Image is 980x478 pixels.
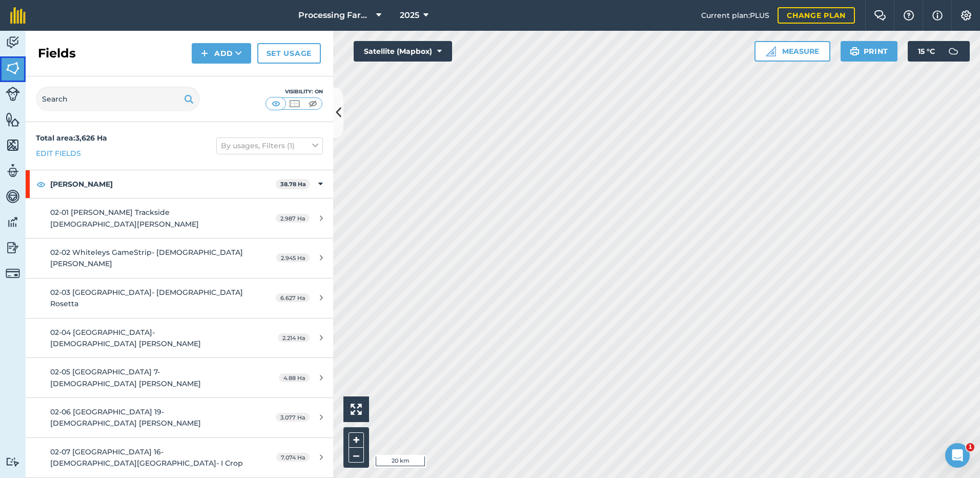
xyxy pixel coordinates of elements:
[908,41,970,62] button: 15 °C
[276,293,310,302] span: 6.627 Ha
[874,10,886,21] img: Two speech bubbles overlapping with the left bubble in the forefront
[966,443,974,451] span: 1
[50,208,199,228] span: 02-01 [PERSON_NAME] Trackside [DEMOGRAPHIC_DATA][PERSON_NAME]
[50,248,243,268] span: 02-02 Whiteleys GameStrip- [DEMOGRAPHIC_DATA] [PERSON_NAME]
[36,148,81,159] a: Edit fields
[38,45,76,62] h2: Fields
[278,333,310,342] span: 2.214 Ha
[298,9,372,22] span: Processing Farms
[50,447,243,468] span: 02-07 [GEOGRAPHIC_DATA] 16- [DEMOGRAPHIC_DATA][GEOGRAPHIC_DATA]- I Crop
[50,328,201,348] span: 02-04 [GEOGRAPHIC_DATA]- [DEMOGRAPHIC_DATA] [PERSON_NAME]
[6,266,20,281] img: svg+xml;base64,PD94bWwgdmVyc2lvbj0iMS4wIiBlbmNvZGluZz0idXRmLTgiPz4KPCEtLSBHZW5lcmF0b3I6IEFkb2JlIE...
[26,170,333,198] div: [PERSON_NAME]38.78 Ha
[400,9,419,22] span: 2025
[351,404,362,415] img: Four arrows, one pointing top left, one top right, one bottom right and the last bottom left
[918,41,935,62] span: 15 ° C
[841,41,898,62] button: Print
[6,87,20,101] img: svg+xml;base64,PD94bWwgdmVyc2lvbj0iMS4wIiBlbmNvZGluZz0idXRmLTgiPz4KPCEtLSBHZW5lcmF0b3I6IEFkb2JlIE...
[36,133,107,143] strong: Total area : 3,626 Ha
[257,43,321,64] a: Set usage
[6,163,20,178] img: svg+xml;base64,PD94bWwgdmVyc2lvbj0iMS4wIiBlbmNvZGluZz0idXRmLTgiPz4KPCEtLSBHZW5lcmF0b3I6IEFkb2JlIE...
[960,10,972,21] img: A cog icon
[184,93,194,105] img: svg+xml;base64,PHN2ZyB4bWxucz0iaHR0cDovL3d3dy53My5vcmcvMjAwMC9zdmciIHdpZHRoPSIxOSIgaGVpZ2h0PSIyNC...
[26,358,333,397] a: 02-05 [GEOGRAPHIC_DATA] 7- [DEMOGRAPHIC_DATA] [PERSON_NAME]4.88 Ha
[276,253,310,262] span: 2.945 Ha
[26,238,333,278] a: 02-02 Whiteleys GameStrip- [DEMOGRAPHIC_DATA] [PERSON_NAME]2.945 Ha
[36,178,46,190] img: svg+xml;base64,PHN2ZyB4bWxucz0iaHR0cDovL3d3dy53My5vcmcvMjAwMC9zdmciIHdpZHRoPSIxOCIgaGVpZ2h0PSIyNC...
[280,181,306,188] strong: 38.78 Ha
[201,47,208,59] img: svg+xml;base64,PHN2ZyB4bWxucz0iaHR0cDovL3d3dy53My5vcmcvMjAwMC9zdmciIHdpZHRoPSIxNCIgaGVpZ2h0PSIyNC...
[288,98,301,109] img: svg+xml;base64,PHN2ZyB4bWxucz0iaHR0cDovL3d3dy53My5vcmcvMjAwMC9zdmciIHdpZHRoPSI1MCIgaGVpZ2h0PSI0MC...
[6,112,20,127] img: svg+xml;base64,PHN2ZyB4bWxucz0iaHR0cDovL3d3dy53My5vcmcvMjAwMC9zdmciIHdpZHRoPSI1NiIgaGVpZ2h0PSI2MC...
[50,407,201,428] span: 02-06 [GEOGRAPHIC_DATA] 19- [DEMOGRAPHIC_DATA] [PERSON_NAME]
[50,288,243,308] span: 02-03 [GEOGRAPHIC_DATA]- [DEMOGRAPHIC_DATA] Rosetta
[279,373,310,382] span: 4.88 Ha
[266,88,323,96] div: Visibility: On
[6,137,20,153] img: svg+xml;base64,PHN2ZyB4bWxucz0iaHR0cDovL3d3dy53My5vcmcvMjAwMC9zdmciIHdpZHRoPSI1NiIgaGVpZ2h0PSI2MC...
[26,278,333,318] a: 02-03 [GEOGRAPHIC_DATA]- [DEMOGRAPHIC_DATA] Rosetta6.627 Ha
[778,7,855,24] a: Change plan
[36,87,200,111] input: Search
[6,189,20,204] img: svg+xml;base64,PD94bWwgdmVyc2lvbj0iMS4wIiBlbmNvZGluZz0idXRmLTgiPz4KPCEtLSBHZW5lcmF0b3I6IEFkb2JlIE...
[192,43,251,64] button: Add
[216,137,323,154] button: By usages, Filters (1)
[307,98,319,109] img: svg+xml;base64,PHN2ZyB4bWxucz0iaHR0cDovL3d3dy53My5vcmcvMjAwMC9zdmciIHdpZHRoPSI1MCIgaGVpZ2h0PSI0MC...
[50,367,201,388] span: 02-05 [GEOGRAPHIC_DATA] 7- [DEMOGRAPHIC_DATA] [PERSON_NAME]
[26,398,333,437] a: 02-06 [GEOGRAPHIC_DATA] 19- [DEMOGRAPHIC_DATA] [PERSON_NAME]3.077 Ha
[945,443,970,468] iframe: Intercom live chat
[354,41,452,62] button: Satellite (Mapbox)
[26,438,333,477] a: 02-07 [GEOGRAPHIC_DATA] 16- [DEMOGRAPHIC_DATA][GEOGRAPHIC_DATA]- I Crop7.074 Ha
[26,318,333,358] a: 02-04 [GEOGRAPHIC_DATA]- [DEMOGRAPHIC_DATA] [PERSON_NAME]2.214 Ha
[26,198,333,238] a: 02-01 [PERSON_NAME] Trackside [DEMOGRAPHIC_DATA][PERSON_NAME]2.987 Ha
[6,240,20,255] img: svg+xml;base64,PD94bWwgdmVyc2lvbj0iMS4wIiBlbmNvZGluZz0idXRmLTgiPz4KPCEtLSBHZW5lcmF0b3I6IEFkb2JlIE...
[6,35,20,50] img: svg+xml;base64,PD94bWwgdmVyc2lvbj0iMS4wIiBlbmNvZGluZz0idXRmLTgiPz4KPCEtLSBHZW5lcmF0b3I6IEFkb2JlIE...
[943,41,964,62] img: svg+xml;base64,PD94bWwgdmVyc2lvbj0iMS4wIiBlbmNvZGluZz0idXRmLTgiPz4KPCEtLSBHZW5lcmF0b3I6IEFkb2JlIE...
[349,448,364,463] button: –
[50,170,276,198] strong: [PERSON_NAME]
[10,7,26,24] img: fieldmargin Logo
[276,453,310,462] span: 7.074 Ha
[932,9,943,22] img: svg+xml;base64,PHN2ZyB4bWxucz0iaHR0cDovL3d3dy53My5vcmcvMjAwMC9zdmciIHdpZHRoPSIxNyIgaGVpZ2h0PSIxNy...
[766,46,776,56] img: Ruler icon
[701,10,769,21] span: Current plan : PLUS
[850,45,860,57] img: svg+xml;base64,PHN2ZyB4bWxucz0iaHR0cDovL3d3dy53My5vcmcvMjAwMC9zdmciIHdpZHRoPSIxOSIgaGVpZ2h0PSIyNC...
[754,41,830,62] button: Measure
[903,10,915,21] img: A question mark icon
[270,98,282,109] img: svg+xml;base64,PHN2ZyB4bWxucz0iaHR0cDovL3d3dy53My5vcmcvMjAwMC9zdmciIHdpZHRoPSI1MCIgaGVpZ2h0PSI0MC...
[6,457,20,467] img: svg+xml;base64,PD94bWwgdmVyc2lvbj0iMS4wIiBlbmNvZGluZz0idXRmLTgiPz4KPCEtLSBHZW5lcmF0b3I6IEFkb2JlIE...
[6,214,20,230] img: svg+xml;base64,PD94bWwgdmVyc2lvbj0iMS4wIiBlbmNvZGluZz0idXRmLTgiPz4KPCEtLSBHZW5lcmF0b3I6IEFkb2JlIE...
[276,214,310,223] span: 2.987 Ha
[6,61,20,76] img: svg+xml;base64,PHN2ZyB4bWxucz0iaHR0cDovL3d3dy53My5vcmcvMjAwMC9zdmciIHdpZHRoPSI1NiIgaGVpZ2h0PSI2MC...
[349,432,364,448] button: +
[276,413,310,422] span: 3.077 Ha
